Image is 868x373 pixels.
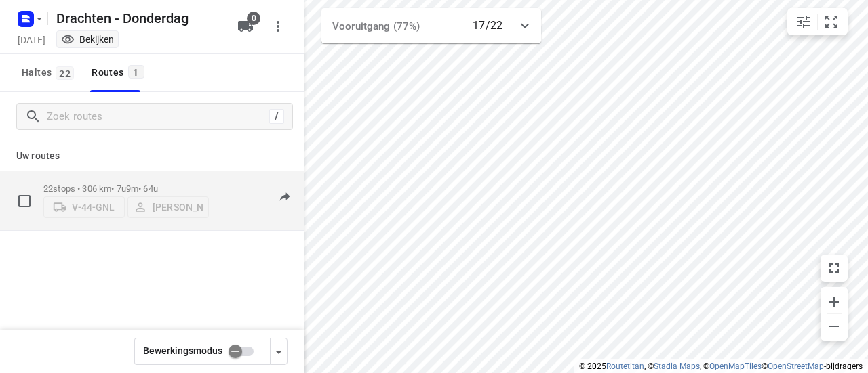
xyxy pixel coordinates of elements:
[768,361,824,371] a: OpenStreetMap
[709,361,762,371] a: OpenMapTiles
[271,183,298,211] button: Verzenden naar chauffeur
[111,183,114,194] font: •
[762,361,768,371] font: ©
[332,20,420,32] font: Vooruitgang (77%)
[824,361,863,371] font: -bijdragers
[16,150,60,161] font: Uw routes
[787,8,848,35] div: kleine, besloten knopgroep
[790,8,817,35] button: Kaartinstellingen
[79,34,114,45] font: Bekijken
[53,183,80,194] font: stops •
[47,106,269,127] input: Zoek routes
[232,13,259,40] button: 0
[654,361,700,371] a: Stadia Maps
[133,67,138,78] font: 1
[82,183,111,194] font: 306 km
[11,188,38,215] span: Selecteer
[275,110,279,123] font: /
[143,345,222,356] font: Bewerkingsmodus
[264,13,292,40] button: Meer
[22,67,52,78] font: Haltes
[117,183,139,194] font: 7u9m
[271,343,287,359] div: Instellingen voor de Driver-app
[43,183,53,194] font: 22
[92,67,123,78] font: Routes
[818,8,845,35] button: Zoom aanpassen
[579,361,606,371] font: © 2025
[61,32,114,46] div: U bevindt zich momenteel in de weergavemodus. Om wijzigingen aan te brengen, gaat u naar 'Project...
[644,361,654,371] font: , ©
[321,8,541,43] div: Vooruitgang (77%)17/22
[473,19,502,32] font: 17/22
[252,14,256,23] font: 0
[700,361,709,371] font: , ©
[138,183,158,194] font: • 64u
[606,361,644,371] a: Routetitan
[59,68,71,79] font: 22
